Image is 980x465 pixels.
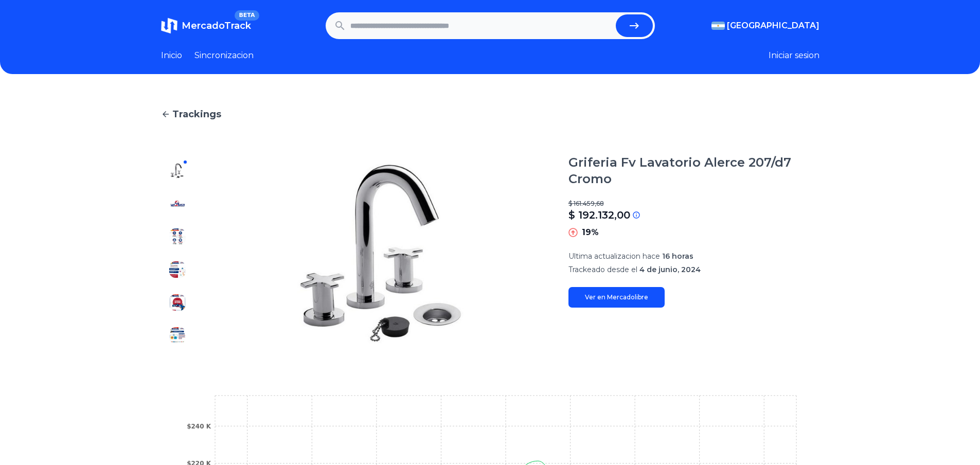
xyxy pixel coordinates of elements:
[568,252,660,261] span: Ultima actualizacion hace
[215,154,548,352] img: Griferia Fv Lavatorio Alerce 207/d7 Cromo
[161,107,819,121] a: Trackings
[568,154,819,187] h1: Griferia Fv Lavatorio Alerce 207/d7 Cromo
[169,228,186,245] img: Griferia Fv Lavatorio Alerce 207/d7 Cromo
[662,252,693,261] span: 16 horas
[169,261,186,278] img: Griferia Fv Lavatorio Alerce 207/d7 Cromo
[235,10,259,21] span: BETA
[711,20,819,32] button: [GEOGRAPHIC_DATA]
[568,287,665,308] a: Ver en Mercadolibre
[194,49,254,62] a: Sincronizacion
[639,265,701,274] span: 4 de junio, 2024
[568,208,630,222] p: $ 192.132,00
[169,163,186,179] img: Griferia Fv Lavatorio Alerce 207/d7 Cromo
[727,20,819,32] span: [GEOGRAPHIC_DATA]
[568,200,819,208] p: $ 161.459,68
[187,423,211,430] tspan: $240 K
[161,17,177,34] img: MercadoTrack
[769,49,819,62] button: Iniciar sesion
[169,195,186,212] img: Griferia Fv Lavatorio Alerce 207/d7 Cromo
[568,265,637,274] span: Trackeado desde el
[161,49,182,62] a: Inicio
[161,17,251,34] a: MercadoTrackBETA
[169,327,186,344] img: Griferia Fv Lavatorio Alerce 207/d7 Cromo
[172,107,221,121] span: Trackings
[169,294,186,311] img: Griferia Fv Lavatorio Alerce 207/d7 Cromo
[711,22,725,30] img: Argentina
[182,20,251,31] span: MercadoTrack
[582,226,599,239] p: 19%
